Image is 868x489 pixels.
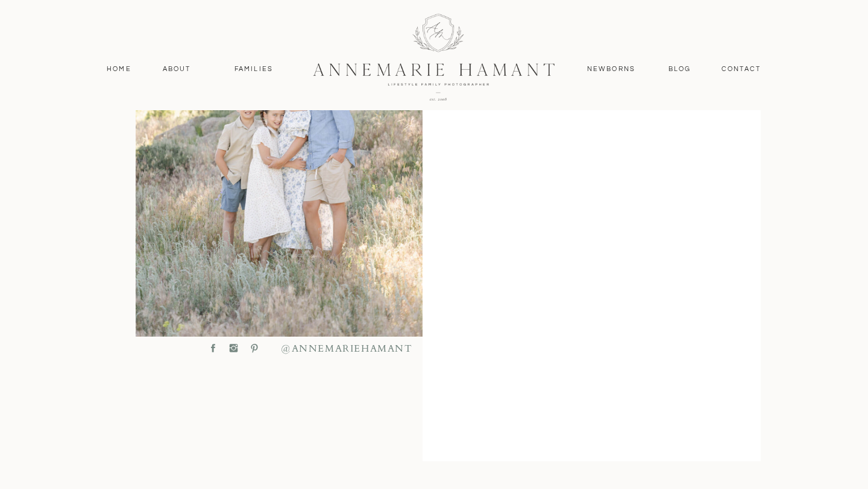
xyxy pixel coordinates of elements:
[101,64,137,75] a: Home
[159,64,194,75] a: About
[227,64,281,75] a: Families
[582,64,640,75] a: Newborns
[715,64,767,75] a: contact
[281,342,359,355] p: @ANNEMARIEHAMANT
[665,64,694,75] a: Blog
